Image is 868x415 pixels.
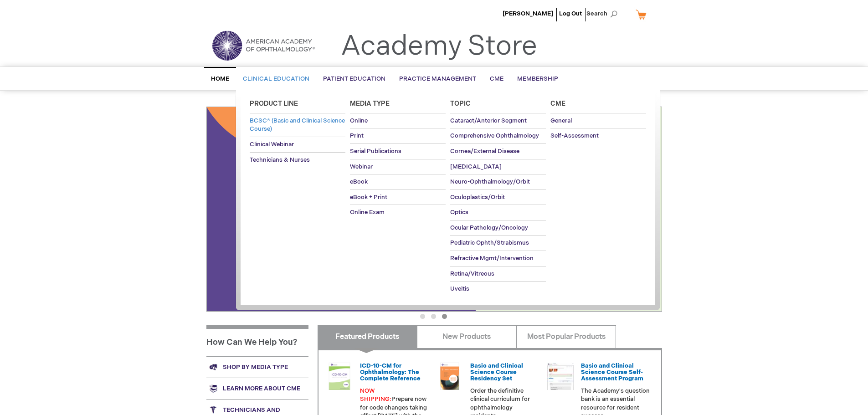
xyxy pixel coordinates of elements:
[350,117,368,124] span: Online
[350,148,401,155] span: Serial Publications
[516,325,616,348] a: Most Popular Products
[341,30,537,63] a: Academy Store
[360,387,391,403] font: NOW SHIPPING:
[450,178,530,185] span: Neuro-Ophthalmology/Orbit
[206,356,308,378] a: Shop by media type
[360,362,421,383] a: ICD-10-CM for Ophthalmology: The Complete Reference
[442,314,447,319] button: 3 of 3
[243,75,309,82] span: Clinical Education
[318,325,417,348] a: Featured Products
[470,362,523,383] a: Basic and Clinical Science Course Residency Set
[550,117,572,124] span: General
[250,100,298,108] span: Product Line
[450,285,469,292] span: Uveitis
[420,314,425,319] button: 1 of 3
[250,141,294,148] span: Clinical Webinar
[581,362,643,383] a: Basic and Clinical Science Course Self-Assessment Program
[586,5,621,23] span: Search
[450,163,502,170] span: [MEDICAL_DATA]
[559,10,582,17] a: Log Out
[399,75,476,82] span: Practice Management
[450,239,529,246] span: Pediatric Ophth/Strabismus
[211,75,229,82] span: Home
[436,363,463,390] img: 02850963u_47.png
[550,132,599,139] span: Self-Assessment
[350,194,387,201] span: eBook + Print
[350,132,364,139] span: Print
[417,325,517,348] a: New Products
[503,10,553,17] a: [PERSON_NAME]
[550,100,565,108] span: Cme
[326,363,353,390] img: 0120008u_42.png
[450,255,534,262] span: Refractive Mgmt/Intervention
[250,156,310,164] span: Technicians & Nurses
[490,75,503,82] span: CME
[450,194,505,201] span: Oculoplastics/Orbit
[206,378,308,399] a: Learn more about CME
[350,209,385,216] span: Online Exam
[431,314,436,319] button: 2 of 3
[350,178,368,185] span: eBook
[450,270,494,277] span: Retina/Vitreous
[517,75,558,82] span: Membership
[250,117,345,133] span: BCSC® (Basic and Clinical Science Course)
[450,224,528,231] span: Ocular Pathology/Oncology
[547,363,574,390] img: bcscself_20.jpg
[450,148,519,155] span: Cornea/External Disease
[450,132,539,139] span: Comprehensive Ophthalmology
[323,75,385,82] span: Patient Education
[350,163,373,170] span: Webinar
[206,325,308,356] h1: How Can We Help You?
[450,117,527,124] span: Cataract/Anterior Segment
[450,100,471,108] span: Topic
[450,209,468,216] span: Optics
[350,100,390,108] span: Media Type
